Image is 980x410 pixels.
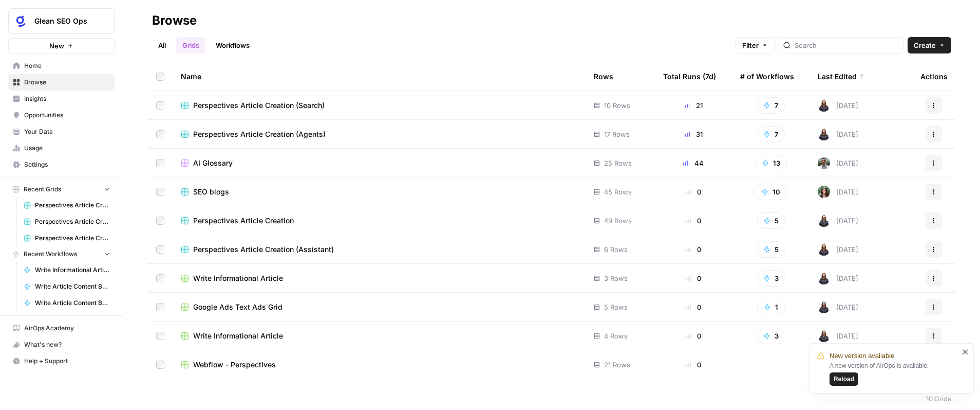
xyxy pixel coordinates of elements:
span: Filter [742,40,759,50]
span: Write Informational Article [193,331,283,341]
button: 7 [757,97,785,114]
a: Opportunities [8,107,115,123]
img: pjjqhtlm6d3vtymkaxtpwkzeaz0z [818,128,830,140]
div: A new version of AirOps is available. [830,361,959,386]
span: Perspectives Article Creation (Search) [193,100,325,111]
div: Last Edited [818,62,865,91]
span: 45 Rows [604,187,632,197]
a: Perspectives Article Creation (Agents) [181,129,577,139]
div: 0 [663,187,724,197]
div: # of Workflows [740,62,794,91]
button: 5 [757,212,785,229]
span: 17 Rows [604,129,630,139]
div: [DATE] [818,330,858,342]
a: Browse [8,74,115,91]
div: [DATE] [818,301,858,313]
button: 3 [757,270,785,287]
span: Create [914,40,936,50]
a: Perspectives Article Creation (Search) [19,213,115,230]
span: Perspectives Article Creation (Agents) [35,234,110,243]
span: Home [24,61,110,70]
span: Perspectives Article Creation [193,216,294,226]
a: Google Ads Text Ads Grid [181,302,577,312]
button: 1 [757,299,785,315]
div: Total Runs (7d) [663,62,716,91]
button: 13 [755,155,787,171]
a: Grids [176,37,205,54]
a: AI Glossary [181,158,577,168]
div: 21 [663,100,724,111]
img: pjjqhtlm6d3vtymkaxtpwkzeaz0z [818,301,830,313]
div: 0 [663,360,724,370]
a: Your Data [8,123,115,140]
button: 5 [757,241,785,258]
span: SEO blogs [193,187,229,197]
a: Home [8,58,115,74]
span: Usage [24,144,110,153]
div: Actions [920,62,948,91]
div: 44 [663,158,724,168]
div: 0 [663,273,724,283]
div: 0 [663,331,724,341]
a: Write Informational Article [181,273,577,283]
span: Perspectives Article Creation (Agents) [193,129,326,139]
a: Write Informational Article Body (Agents) [19,262,115,278]
span: Opportunities [24,111,110,120]
div: [DATE] [818,157,858,169]
a: All [152,37,172,54]
span: 25 Rows [604,158,632,168]
span: Perspectives Article Creation (Assistant) [193,244,334,255]
a: Perspectives Article Creation (Assistant) [181,244,577,255]
span: Browse [24,78,110,87]
button: 7 [757,126,785,142]
a: Settings [8,156,115,173]
span: Your Data [24,127,110,136]
button: Create [908,37,951,54]
img: pjjqhtlm6d3vtymkaxtpwkzeaz0z [818,330,830,342]
div: Name [181,62,577,91]
div: [DATE] [818,99,858,112]
span: Write Article Content Brief (Agents) [35,282,110,291]
a: Write Informational Article [181,331,577,341]
div: 0 [663,216,724,226]
div: [DATE] [818,186,858,198]
img: pjjqhtlm6d3vtymkaxtpwkzeaz0z [818,243,830,256]
a: Write Article Content Brief (Search) [19,295,115,311]
span: Write Informational Article Body (Agents) [35,265,110,275]
span: 5 Rows [604,302,628,312]
a: SEO blogs [181,187,577,197]
div: Rows [594,62,613,91]
span: Insights [24,94,110,103]
span: New [49,41,64,51]
span: AirOps Academy [24,324,110,333]
a: Insights [8,91,115,107]
span: Glean SEO Ops [34,16,97,26]
span: Help + Support [24,356,110,366]
img: s91dr5uyxbqpg2czwscdalqhdn4p [818,186,830,198]
div: 0 [663,244,724,255]
span: Webflow - Perspectives [193,360,276,370]
div: 10 Grids [926,394,951,404]
div: [DATE] [818,272,858,284]
div: 31 [663,129,724,139]
div: What's new? [9,337,114,352]
span: AI Glossary [193,158,233,168]
span: 49 Rows [604,216,632,226]
button: close [962,348,969,356]
span: 10 Rows [604,100,630,111]
button: What's new? [8,336,115,353]
span: New version available [830,351,894,361]
a: Write Article Content Brief (Agents) [19,278,115,295]
button: New [8,38,115,54]
div: [DATE] [818,243,858,256]
div: [DATE] [818,128,858,140]
span: Perspectives Article Creation [35,201,110,210]
a: Usage [8,140,115,156]
button: 3 [757,328,785,344]
span: Settings [24,160,110,169]
div: Browse [152,12,197,29]
span: Write Article Content Brief (Search) [35,298,110,308]
button: Recent Grids [8,182,115,197]
img: 7oyuv3ifi7r7kjuuikdoxwg5y4tv [818,157,830,169]
span: Perspectives Article Creation (Search) [35,217,110,226]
